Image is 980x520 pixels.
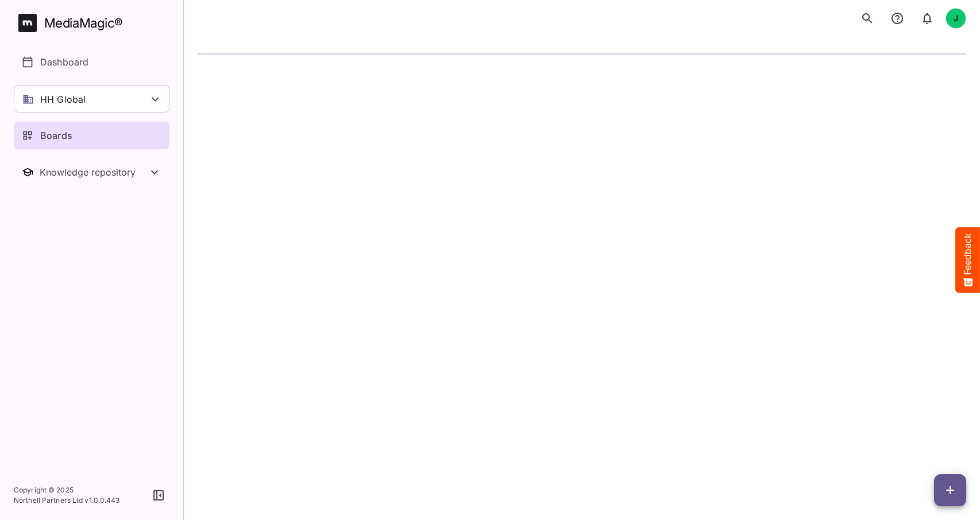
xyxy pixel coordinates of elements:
nav: Knowledge repository [14,158,169,186]
button: Toggle Knowledge repository [14,158,169,186]
button: Feedback [955,227,980,293]
p: Boards [40,129,72,142]
a: Boards [14,122,169,149]
a: MediaMagic® [18,14,169,32]
button: notifications [916,7,939,30]
a: Dashboard [14,48,169,76]
div: Knowledge repository [40,166,148,178]
p: Northell Partners Ltd v 1.0.0.443 [14,495,120,506]
p: Dashboard [40,55,88,69]
div: J [946,8,966,29]
p: Copyright © 2025 [14,485,120,495]
button: notifications [886,7,909,30]
p: HH Global [40,92,86,106]
div: MediaMagic ® [44,14,123,33]
button: search [856,7,879,30]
